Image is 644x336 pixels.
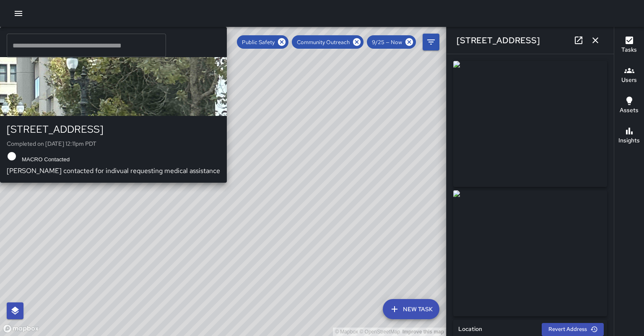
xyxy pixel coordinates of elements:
[458,325,482,334] h6: Location
[614,30,644,60] button: Tasks
[7,139,220,148] p: Completed on [DATE] 12:11pm PDT
[542,323,604,336] button: Revert Address
[457,34,540,47] h6: [STREET_ADDRESS]
[614,91,644,121] button: Assets
[292,39,355,46] span: Community Outreach
[614,60,644,91] button: Users
[7,123,220,136] div: [STREET_ADDRESS]
[621,76,637,85] h6: Users
[7,166,220,176] p: [PERSON_NAME] contacted for indivual requesting medical assistance
[614,121,644,151] button: Insights
[620,106,639,115] h6: Assets
[237,35,288,49] div: Public Safety
[367,39,407,46] span: 9/25 — Now
[621,45,637,55] h6: Tasks
[292,35,364,49] div: Community Outreach
[618,136,640,145] h6: Insights
[383,299,439,319] button: New Task
[17,156,75,163] span: MACRO Contacted
[423,34,439,50] button: Filters
[453,190,607,316] img: request_images%2F36130d70-9a43-11f0-adf9-edf4abc8796f
[453,61,607,187] img: request_images%2F34b3f2a0-9a43-11f0-adf9-edf4abc8796f
[367,35,416,49] div: 9/25 — Now
[237,39,280,46] span: Public Safety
